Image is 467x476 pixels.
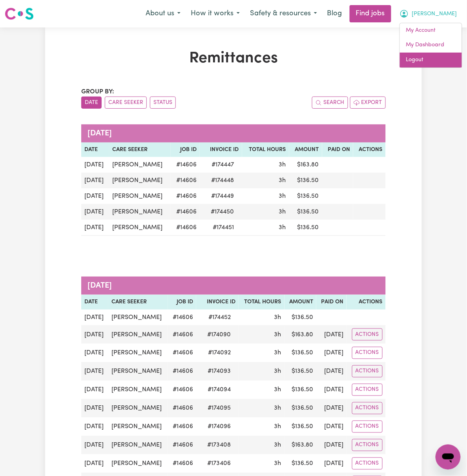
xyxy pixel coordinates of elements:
[81,188,109,204] td: [DATE]
[285,381,317,399] td: $ 136.50
[81,295,108,310] th: Date
[350,97,386,109] button: Export
[171,188,200,204] td: # 14606
[274,387,281,393] span: 3 hours
[289,188,322,204] td: $ 136.50
[207,160,239,170] span: # 174447
[81,124,386,142] caption: [DATE]
[204,313,235,322] span: # 174452
[81,220,109,236] td: [DATE]
[208,223,239,232] span: # 174451
[5,5,34,23] a: Careseekers logo
[289,204,322,220] td: $ 136.50
[289,220,322,236] td: $ 136.50
[316,418,347,436] td: [DATE]
[279,193,286,199] span: 3 hours
[400,23,462,68] div: My Account
[108,418,168,436] td: [PERSON_NAME]
[108,310,168,325] td: [PERSON_NAME]
[171,157,200,173] td: # 14606
[285,344,317,362] td: $ 136.50
[108,344,168,362] td: [PERSON_NAME]
[206,207,239,217] span: # 174450
[81,381,108,399] td: [DATE]
[171,173,200,188] td: # 14606
[168,310,196,325] td: # 14606
[274,424,281,430] span: 3 hours
[202,441,235,450] span: # 173408
[285,418,317,436] td: $ 136.50
[108,295,168,310] th: Care Seeker
[274,314,281,321] span: 3 hours
[81,97,102,109] button: sort invoices by date
[202,330,235,339] span: # 174090
[352,402,383,414] button: Actions
[207,191,239,201] span: # 174449
[171,204,200,220] td: # 14606
[81,310,108,325] td: [DATE]
[352,458,383,470] button: Actions
[316,436,347,454] td: [DATE]
[289,157,322,173] td: $ 163.80
[171,142,200,157] th: Job ID
[316,295,347,310] th: Paid On
[400,38,462,53] a: My Dashboard
[285,436,317,454] td: $ 163.80
[81,399,108,418] td: [DATE]
[279,162,286,168] span: 3 hours
[285,454,317,473] td: $ 136.50
[168,436,196,454] td: # 14606
[203,422,235,432] span: # 174096
[108,381,168,399] td: [PERSON_NAME]
[81,157,109,173] td: [DATE]
[168,418,196,436] td: # 14606
[109,220,171,236] td: [PERSON_NAME]
[394,5,462,22] button: My Account
[81,454,108,473] td: [DATE]
[108,325,168,344] td: [PERSON_NAME]
[81,142,109,157] th: Date
[168,399,196,418] td: # 14606
[322,142,354,157] th: Paid On
[274,368,281,375] span: 3 hours
[109,142,171,157] th: Care Seeker
[285,325,317,344] td: $ 163.80
[203,385,235,395] span: # 174094
[109,188,171,204] td: [PERSON_NAME]
[316,362,347,381] td: [DATE]
[279,209,286,215] span: 3 hours
[81,277,386,295] caption: [DATE]
[400,53,462,67] a: Logout
[186,5,245,22] button: How it works
[150,97,176,109] button: sort invoices by paid status
[5,7,34,21] img: Careseekers logo
[274,350,281,356] span: 3 hours
[316,325,347,344] td: [DATE]
[245,5,322,22] button: Safety & resources
[105,97,147,109] button: sort invoices by care seeker
[274,405,281,412] span: 3 hours
[81,49,386,68] h1: Remittances
[322,5,347,22] a: Blog
[108,454,168,473] td: [PERSON_NAME]
[352,347,383,359] button: Actions
[202,459,235,469] span: # 173406
[168,325,196,344] td: # 14606
[285,362,317,381] td: $ 136.50
[274,461,281,467] span: 3 hours
[350,5,391,22] a: Find jobs
[316,381,347,399] td: [DATE]
[81,173,109,188] td: [DATE]
[81,436,108,454] td: [DATE]
[203,367,235,376] span: # 174093
[285,295,317,310] th: Amount
[285,399,317,418] td: $ 136.50
[203,404,235,413] span: # 174095
[109,173,171,188] td: [PERSON_NAME]
[352,439,383,451] button: Actions
[289,142,322,157] th: Amount
[279,177,286,184] span: 3 hours
[279,224,286,231] span: 3 hours
[353,142,386,157] th: Actions
[81,362,108,381] td: [DATE]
